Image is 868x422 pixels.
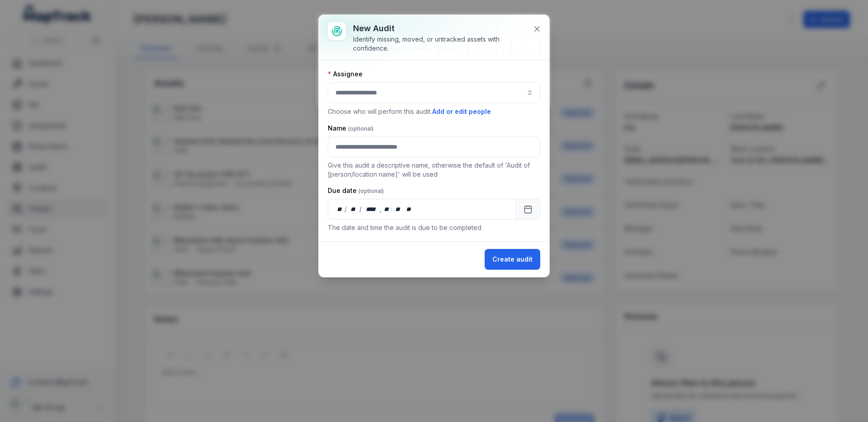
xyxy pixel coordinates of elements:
div: day, [335,205,344,214]
label: Assignee [328,70,363,79]
p: The date and time the audit is due to be completed [328,223,540,232]
div: / [359,205,363,214]
input: audit-add:assignee_id-label [328,82,540,103]
div: year, [363,205,379,214]
button: Create audit [485,249,540,270]
div: : [391,205,393,214]
button: Calendar [516,199,540,220]
div: , [380,205,382,214]
div: hour, [382,205,392,214]
label: Due date [328,186,384,195]
div: Identify missing, moved, or untracked assets with confidence. [353,35,526,53]
p: Give this audit a descriptive name, otherwise the default of 'Audit of [person/location name]' wi... [328,161,540,179]
div: month, [348,205,360,214]
div: / [344,205,348,214]
div: am/pm, [404,205,414,214]
button: Add or edit people [432,107,491,117]
div: minute, [393,205,402,214]
h3: New audit [353,22,526,35]
label: Name [328,124,373,133]
p: Choose who will perform this audit. [328,107,540,117]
